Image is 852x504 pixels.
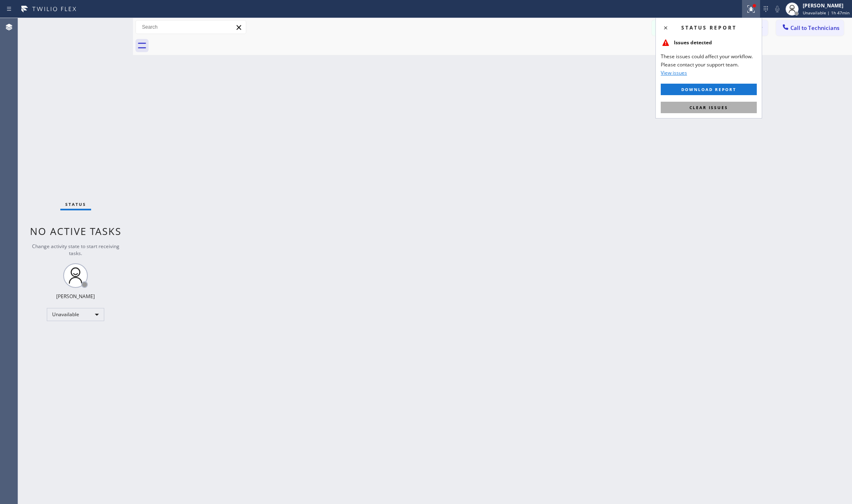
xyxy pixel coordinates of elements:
[32,243,119,257] span: Change activity state to start receiving tasks.
[136,21,246,34] input: Search
[790,24,839,32] span: Call to Technicians
[47,308,104,321] div: Unavailable
[772,3,783,15] button: Mute
[56,293,95,300] div: [PERSON_NAME]
[30,224,121,238] span: No active tasks
[776,20,844,36] button: Call to Technicians
[65,201,86,207] span: Status
[652,20,697,36] button: Messages
[803,10,850,16] span: Unavailable | 1h 47min
[803,2,850,9] div: [PERSON_NAME]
